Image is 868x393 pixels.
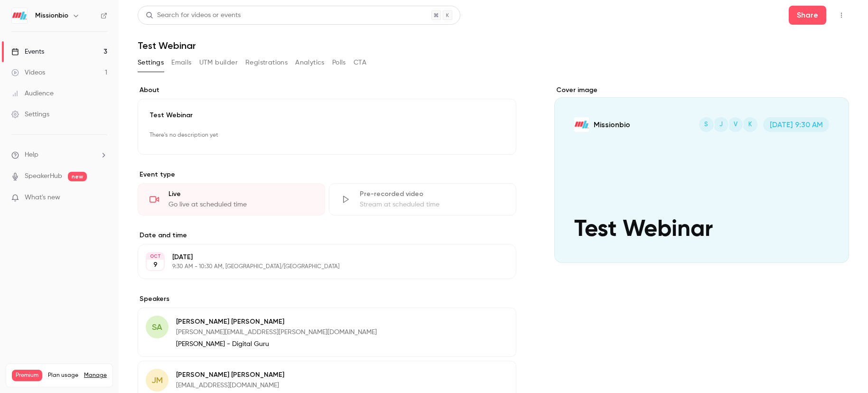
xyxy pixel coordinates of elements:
[11,110,49,119] div: Settings
[12,8,27,23] img: Missionbio
[11,89,54,98] div: Audience
[25,171,62,181] a: SpeakerHub
[172,253,466,262] p: [DATE]
[138,183,325,215] div: LiveGo live at scheduled time
[554,85,849,263] section: Cover image
[789,6,826,25] button: Share
[35,11,68,20] h6: Missionbio
[68,172,87,181] span: new
[554,85,849,95] label: Cover image
[151,374,163,387] span: JM
[245,55,288,70] button: Registrations
[354,55,366,70] button: CTA
[176,370,284,380] p: [PERSON_NAME] [PERSON_NAME]
[149,128,504,143] p: There's no description yet
[171,55,191,70] button: Emails
[168,189,313,199] div: Live
[138,85,516,95] label: About
[84,372,107,379] a: Manage
[168,200,313,209] div: Go live at scheduled time
[138,294,516,304] label: Speakers
[176,339,377,349] p: [PERSON_NAME] - Digital Guru
[48,372,78,379] span: Plan usage
[176,317,377,327] p: [PERSON_NAME] [PERSON_NAME]
[152,321,162,334] span: SA
[138,231,516,240] label: Date and time
[176,381,284,390] p: [EMAIL_ADDRESS][DOMAIN_NAME]
[25,150,38,160] span: Help
[138,170,516,179] p: Event type
[329,183,516,215] div: Pre-recorded videoStream at scheduled time
[138,40,849,51] h1: Test Webinar
[138,308,516,357] div: SA[PERSON_NAME] [PERSON_NAME][PERSON_NAME][EMAIL_ADDRESS][PERSON_NAME][DOMAIN_NAME][PERSON_NAME] ...
[360,189,504,199] div: Pre-recorded video
[295,55,325,70] button: Analytics
[138,55,164,70] button: Settings
[146,10,241,20] div: Search for videos or events
[360,200,504,209] div: Stream at scheduled time
[332,55,346,70] button: Polls
[199,55,238,70] button: UTM builder
[25,193,60,203] span: What's new
[176,327,377,337] p: [PERSON_NAME][EMAIL_ADDRESS][PERSON_NAME][DOMAIN_NAME]
[147,253,164,260] div: OCT
[149,111,504,120] p: Test Webinar
[12,370,42,381] span: Premium
[11,47,44,56] div: Events
[11,68,45,77] div: Videos
[172,263,466,271] p: 9:30 AM - 10:30 AM, [GEOGRAPHIC_DATA]/[GEOGRAPHIC_DATA]
[11,150,107,160] li: help-dropdown-opener
[153,260,158,270] p: 9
